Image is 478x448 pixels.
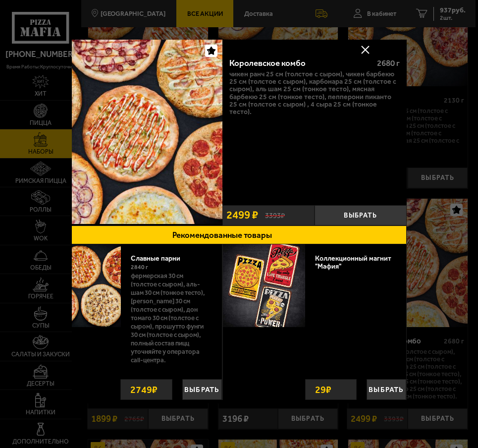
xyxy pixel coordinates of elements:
[265,211,285,220] s: 3393 ₽
[315,205,407,225] button: Выбрать
[38,40,222,224] img: Королевское комбо
[226,210,258,221] span: 2499 ₽
[313,380,340,399] strong: 29 ₽
[38,40,222,225] a: Королевское комбо
[182,379,222,400] button: Выбрать
[229,58,369,68] div: Королевское комбо
[38,225,407,244] button: Рекомендованные товары
[131,254,190,263] a: Славные парни
[367,379,406,400] button: Выбрать
[131,264,148,271] span: 2840 г
[316,254,392,271] a: Коллекционный магнит "Мафия"
[229,70,400,115] p: Чикен Ранч 25 см (толстое с сыром), Чикен Барбекю 25 см (толстое с сыром), Карбонара 25 см (толст...
[131,272,210,369] p: Фермерская 30 см (толстое с сыром), Аль-Шам 30 см (тонкое тесто), [PERSON_NAME] 30 см (толстое с ...
[377,58,400,68] span: 2680 г
[128,380,160,399] strong: 2749 ₽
